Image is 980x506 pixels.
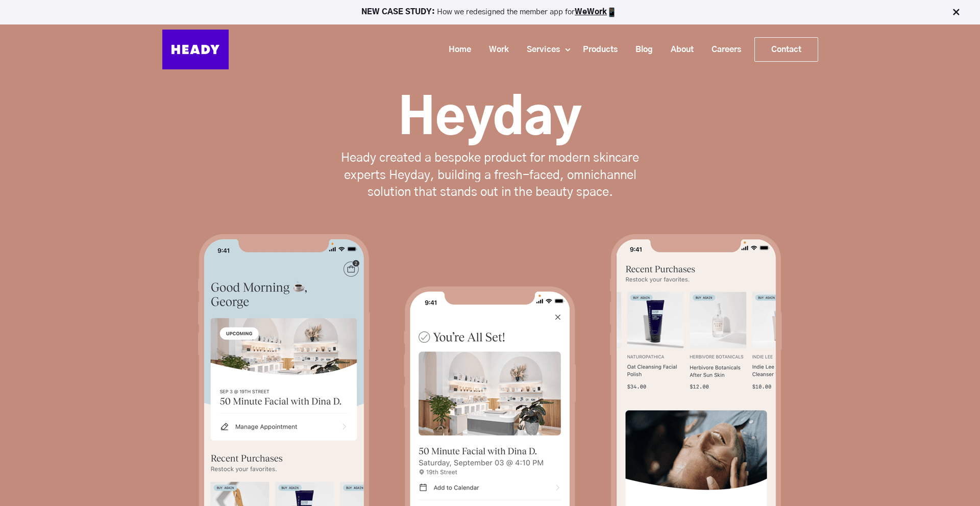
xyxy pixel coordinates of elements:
a: WeWork [575,8,607,16]
img: Close Bar [951,7,961,17]
img: app emoji [607,7,617,17]
a: Work [476,40,514,59]
a: Blog [623,40,658,59]
a: Careers [699,40,746,59]
img: Heady_Logo_Web-01 (1) [162,30,229,69]
a: Home [436,40,476,59]
a: Services [514,40,565,59]
div: Navigation Menu [239,37,818,62]
a: Contact [755,38,818,61]
p: How we redesigned the member app for [5,7,975,17]
a: Products [570,40,623,59]
a: About [658,40,699,59]
p: Heady created a bespoke product for modern skincare experts Heyday, building a fresh-faced, omnic... [328,150,652,201]
h1: Heyday [198,89,782,150]
strong: NEW CASE STUDY: [361,8,437,16]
